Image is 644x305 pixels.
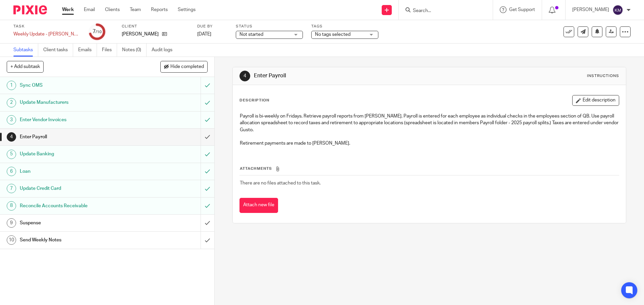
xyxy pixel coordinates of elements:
div: 7 [7,184,16,193]
div: Instructions [587,73,619,79]
small: /10 [96,30,102,34]
button: Edit description [572,95,619,106]
a: Files [102,44,117,57]
div: 1 [7,81,16,90]
div: Weekly Update - Beauchamp [13,31,80,37]
a: Emails [78,44,97,57]
h1: Enter Vendor Invoices [20,115,136,125]
div: 9 [7,218,16,228]
div: 4 [7,132,16,142]
a: Client tasks [43,44,73,57]
label: Due by [197,24,227,29]
div: 6 [7,167,16,176]
p: [PERSON_NAME] [572,6,609,13]
p: Payroll is bi-weekly on Fridays. Retrieve payroll reports from [PERSON_NAME]. Payroll is entered ... [240,113,619,133]
img: Pixie [13,5,47,14]
a: Settings [178,6,196,13]
span: Attachments [240,167,272,170]
a: Audit logs [152,44,177,57]
span: Get Support [509,7,535,12]
input: Search [412,8,473,14]
a: Team [130,6,141,13]
a: Clients [105,6,120,13]
button: + Add subtask [7,61,44,72]
p: Description [239,98,269,103]
div: 5 [7,150,16,159]
span: There are no files attached to this task. [240,181,321,185]
h1: Update Manufacturers [20,97,136,107]
p: Retirement payments are made to [PERSON_NAME]. [240,140,619,147]
h1: Send Weekly Notes [20,235,136,245]
h1: Update Banking [20,149,136,159]
p: [PERSON_NAME] [122,31,159,37]
a: Reports [151,6,168,13]
label: Task [13,24,80,29]
h1: Sync OMS [20,80,136,90]
span: [DATE] [197,32,211,36]
a: Notes (0) [122,44,147,57]
span: Not started [239,32,263,37]
h1: Loan [20,166,136,176]
h1: Enter Payroll [20,132,136,142]
div: 8 [7,201,16,211]
h1: Reconcile Accounts Receivable [20,201,136,211]
span: No tags selected [315,32,351,37]
h1: Update Credit Card [20,183,136,194]
label: Client [122,24,189,29]
button: Hide completed [160,61,208,72]
div: 3 [7,115,16,125]
div: 10 [7,235,16,245]
img: svg%3E [612,5,623,15]
div: 4 [239,71,250,81]
label: Tags [311,24,378,29]
a: Work [62,6,74,13]
div: 2 [7,98,16,107]
button: Attach new file [239,198,278,213]
h1: Suspense [20,218,136,228]
label: Status [236,24,303,29]
div: Weekly Update - [PERSON_NAME] [13,31,80,37]
a: Subtasks [13,44,38,57]
h1: Enter Payroll [254,72,444,79]
a: Email [84,6,95,13]
span: Hide completed [170,64,204,70]
div: 7 [93,28,102,35]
